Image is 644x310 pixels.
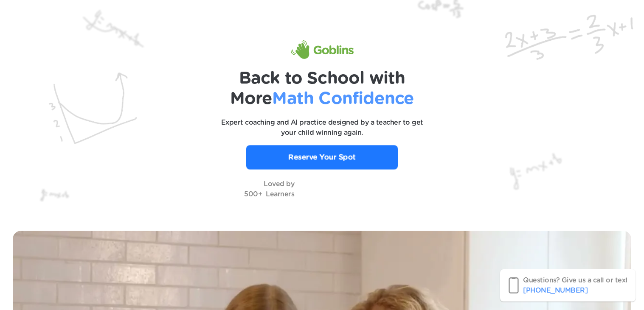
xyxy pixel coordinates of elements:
h1: Back to School with More [174,68,471,109]
p: Reserve Your Spot [288,152,356,163]
a: Reserve Your Spot [246,145,398,169]
a: Questions? Give us a call or text!‪[PHONE_NUMBER]‬ [500,269,636,302]
p: Questions? Give us a call or text! [523,275,630,285]
p: ‪[PHONE_NUMBER]‬ [523,285,588,296]
p: Expert coaching and AI practice designed by a teacher to get your child winning again. [216,117,428,138]
p: Loved by 500+ Learners [244,179,294,199]
span: Math Confidence [272,90,414,107]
